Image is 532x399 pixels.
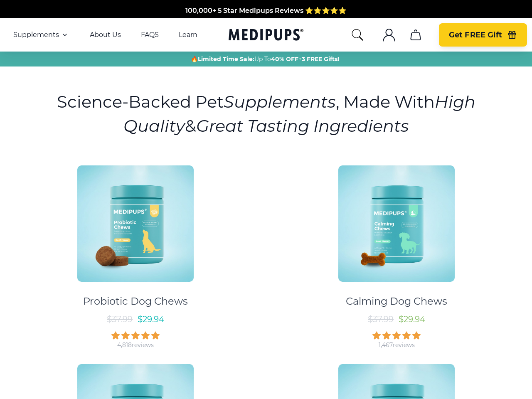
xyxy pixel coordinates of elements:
[346,295,447,308] div: Calming Dog Chews
[439,23,527,47] button: Get FREE Gift
[406,25,426,45] button: cart
[13,31,59,39] span: Supplements
[77,165,194,282] img: Probiotic Dog Chews - Medipups
[379,341,415,349] div: 1,467 reviews
[117,341,154,349] div: 4,818 reviews
[141,31,159,39] a: FAQS
[351,28,364,42] button: search
[338,165,455,282] img: Calming Dog Chews - Medipups
[138,314,164,324] span: $ 29.94
[399,314,425,324] span: $ 29.94
[368,314,394,324] span: $ 37.99
[107,314,133,324] span: $ 37.99
[379,25,399,45] button: account
[224,91,336,112] i: Supplements
[179,31,197,39] a: Learn
[128,17,404,25] span: Made In The [GEOGRAPHIC_DATA] from domestic & globally sourced ingredients
[90,31,121,39] a: About Us
[229,27,303,44] a: Medipups
[83,295,188,308] div: Probiotic Dog Chews
[449,30,502,40] span: Get FREE Gift
[13,30,70,40] button: Supplements
[270,158,523,349] a: Calming Dog Chews - MedipupsCalming Dog Chews$37.99$29.941,467reviews
[196,116,409,136] i: Great Tasting Ingredients
[191,55,339,63] span: 🔥 Up To +
[9,158,262,349] a: Probiotic Dog Chews - MedipupsProbiotic Dog Chews$37.99$29.944,818reviews
[185,7,347,15] span: 100,000+ 5 Star Medipups Reviews ⭐️⭐️⭐️⭐️⭐️
[52,90,480,138] h1: Science-Backed Pet , Made With &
